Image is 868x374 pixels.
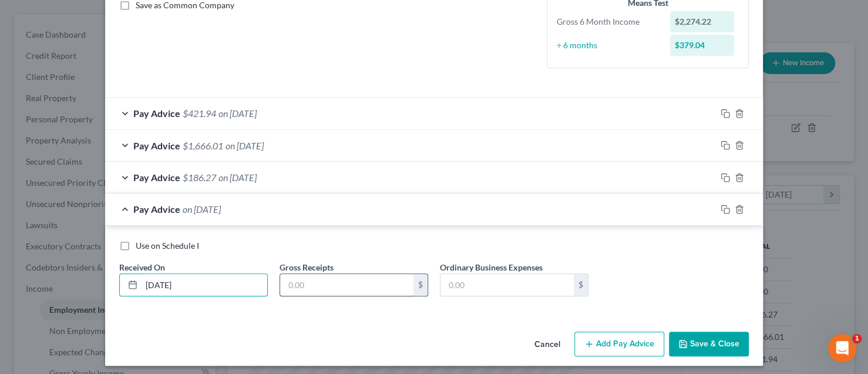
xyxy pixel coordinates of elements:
button: Add Pay Advice [574,332,664,356]
span: $421.94 [183,108,216,119]
div: $ [413,274,428,296]
input: 0.00 [280,274,413,296]
span: 1 [852,334,862,343]
span: Pay Advice [133,172,180,183]
span: on [DATE] [218,172,257,183]
label: Ordinary Business Expenses [440,261,543,273]
div: $379.04 [670,35,735,56]
span: Use on Schedule I [136,241,199,251]
div: $2,274.22 [670,11,735,32]
span: on [DATE] [183,203,221,215]
input: MM/DD/YYYY [142,274,267,296]
span: on [DATE] [218,108,257,119]
span: Pay Advice [133,203,180,215]
div: $ [574,274,588,296]
span: Received On [119,262,165,272]
span: $186.27 [183,172,216,183]
iframe: Intercom live chat [828,334,856,362]
input: 0.00 [440,274,574,296]
span: Pay Advice [133,108,180,119]
span: $1,666.01 [183,140,223,151]
div: Gross 6 Month Income [551,16,664,28]
span: Pay Advice [133,140,180,151]
div: ÷ 6 months [551,39,664,51]
label: Gross Receipts [280,261,334,273]
button: Save & Close [669,332,749,356]
span: on [DATE] [226,140,264,151]
button: Cancel [525,333,570,356]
